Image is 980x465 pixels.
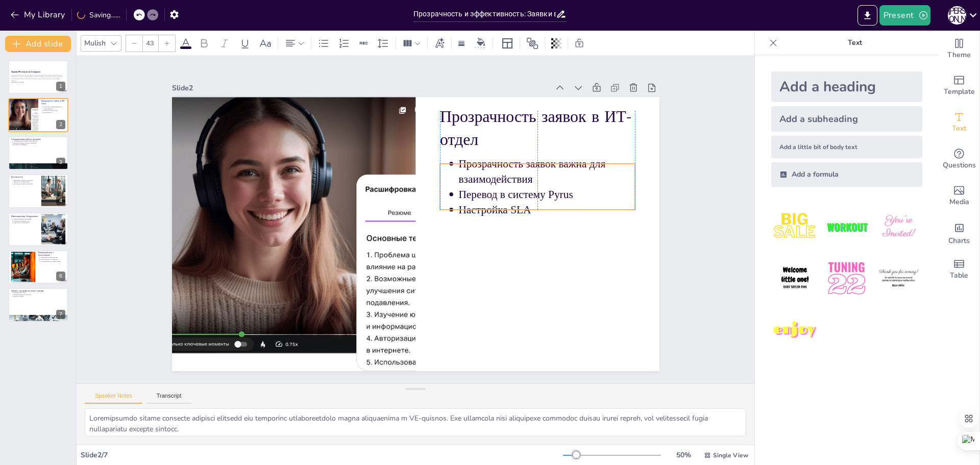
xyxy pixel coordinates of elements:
input: Insert title [413,7,556,21]
p: Настройка SLA [435,252,521,419]
textarea: Loremipsumdo sitame consecte adipisci elitsedd eiu temporinc utlaboreetdolo magna aliquaenima m V... [85,408,746,436]
p: В данной презентации мы обсудим основные задачи ИТ-отдела на 4 квартал, включая прозрачность заяв... [11,74,65,82]
span: Position [526,37,538,50]
button: А [PERSON_NAME] [948,5,966,26]
p: Прозрачность заявок в ИТ-отдел [488,195,609,392]
p: Учет нового оборудования [13,222,38,224]
div: 50 % [671,450,696,460]
div: https://cdn.sendsteps.com/images/slides/2025_06_10_07_05-iLl2KYIiyzxUkGPU.pngПрозрачность заявок ... [8,98,68,132]
p: Настройка программы Pyrus [13,220,38,222]
div: Mulish [82,36,108,50]
img: 3.jpeg [875,203,922,251]
div: 2 [56,120,65,129]
p: Безопасность [11,176,38,179]
div: Add images, graphics, shapes or video [939,178,979,214]
div: 1 [56,82,65,91]
p: Внедрение единой системы управления [13,142,65,144]
div: 4 [56,196,65,205]
div: Saving...... [77,10,120,20]
span: Media [949,197,969,208]
p: Уникальные учетные записи [13,181,38,183]
div: Text effects [432,35,447,52]
button: Present [879,5,930,26]
p: Прозрачность заявок важна для взаимодействия [43,106,65,109]
div: Add a little bit of body text [771,136,922,158]
p: Инвентаризация оборудования [13,218,38,220]
div: Add ready made slides [939,67,979,104]
div: Add text boxes [939,104,979,141]
p: Инвентаризация оборудования [11,214,38,217]
div: Add a formula [771,162,922,187]
img: 7.jpeg [771,307,819,354]
p: Централизованное управление [13,293,65,296]
p: Перевод в систему Pyrus [43,109,65,111]
p: Generated with [URL] [11,82,65,84]
p: Оптимизация работы [13,292,65,294]
p: Прозрачность заявок важна для взаимодействия [463,233,562,407]
button: Export to PowerPoint [857,5,877,26]
p: Настройки работы с директ банком [40,260,65,262]
span: Charts [948,235,970,247]
div: Border settings [456,35,467,52]
p: Повышение уровня безопасности [13,179,38,181]
strong: Задачи ИТ-отдела на 4 квартал [11,70,40,73]
button: My Library [8,7,69,23]
div: 7 [8,288,68,322]
span: Table [950,270,968,281]
p: Text [781,31,928,55]
div: Slide 2 / 7 [81,450,563,460]
div: Layout [499,35,516,52]
div: 7 [56,310,65,319]
img: 2.jpeg [823,203,870,251]
div: Add a heading [771,71,922,102]
div: https://cdn.sendsteps.com/images/logo/sendsteps_logo_white.pnghttps://cdn.sendsteps.com/images/lo... [8,174,68,208]
div: Add charts and graphs [939,214,979,251]
div: 6 [56,272,65,281]
div: Add a subheading [771,106,922,132]
p: Эффективное взаимодействие [40,257,65,259]
div: Get real-time input from your audience [939,141,979,178]
img: 6.jpeg [875,255,922,302]
div: Add a table [939,251,979,288]
img: 5.jpeg [823,255,870,302]
span: Theme [947,50,971,61]
p: Настройки работы с диадоком [40,258,65,260]
button: Add slide [5,36,71,52]
div: https://cdn.sendsteps.com/images/logo/sendsteps_logo_white.pnghttps://cdn.sendsteps.com/images/lo... [8,212,68,246]
span: Text [952,123,966,134]
p: Перевод в систему Pyrus [449,246,535,413]
div: А [PERSON_NAME] [948,6,966,25]
span: Single View [713,451,748,459]
div: https://cdn.sendsteps.com/images/logo/sendsteps_logo_white.pnghttps://cdn.sendsteps.com/images/lo... [8,250,68,284]
p: Обучение сотрудников [13,144,65,146]
p: Перенос программ на новые серверы [11,289,65,292]
div: https://cdn.sendsteps.com/images/logo/sendsteps_logo_white.pnghttps://cdn.sendsteps.com/images/lo... [8,60,68,94]
img: 1.jpeg [771,203,819,251]
p: Стандартизация улучшает эффективность [13,140,65,142]
p: Настройка SLA [43,111,65,113]
button: Transcript [146,393,192,404]
span: Questions [943,160,976,171]
div: 3 [56,158,65,167]
p: Стандартизация работы программ [11,138,65,141]
span: Template [944,86,975,97]
div: https://cdn.sendsteps.com/images/logo/sendsteps_logo_white.pnghttps://cdn.sendsteps.com/images/lo... [8,136,68,170]
p: Прозрачность заявок в ИТ-отдел [41,99,65,105]
button: Speaker Notes [85,393,142,404]
div: Change the overall theme [939,31,979,67]
p: Взаимодействие с бухгалтерией [38,251,65,257]
div: Background color [473,38,488,48]
p: Перенос R-keeper [13,296,65,298]
p: Программа управления паролями [13,183,38,185]
div: Column Count [400,35,423,52]
img: 4.jpeg [771,255,819,302]
div: 5 [56,234,65,243]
